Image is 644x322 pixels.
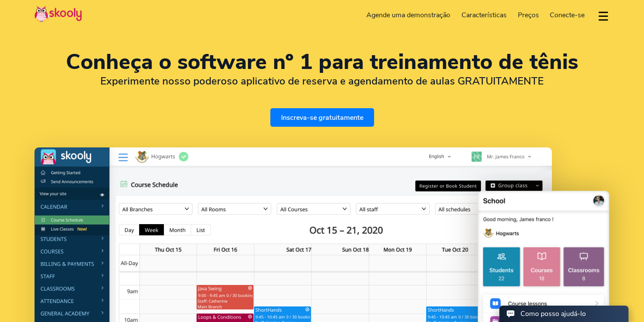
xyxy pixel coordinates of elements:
[550,10,585,20] span: Conecte-se
[512,8,545,22] a: Preços
[34,52,610,72] h1: Conheça o software nº 1 para treinamento de tênis
[518,10,539,20] span: Preços
[597,6,610,26] button: dropdown menu
[34,75,610,88] h2: Experimente nosso poderoso aplicativo de reserva e agendamento de aulas GRATUITAMENTE
[456,8,512,22] a: Características
[34,6,82,22] img: Skooly
[361,8,456,22] a: Agende uma demonstração
[544,8,590,22] a: Conecte-se
[270,108,374,127] a: Inscreva-se gratuitamente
